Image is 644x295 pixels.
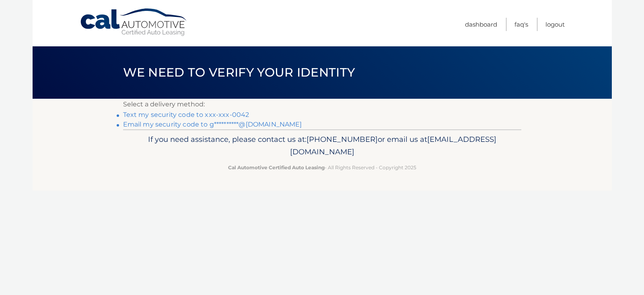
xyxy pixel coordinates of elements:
[514,18,528,31] a: FAQ's
[228,164,325,170] strong: Cal Automotive Certified Auto Leasing
[123,99,521,110] p: Select a delivery method:
[123,111,249,118] a: Text my security code to xxx-xxx-0042
[80,8,188,37] a: Cal Automotive
[545,18,565,31] a: Logout
[128,133,516,159] p: If you need assistance, please contact us at: or email us at
[123,120,302,128] a: Email my security code to g**********@[DOMAIN_NAME]
[307,135,378,144] span: [PHONE_NUMBER]
[128,163,516,172] p: - All Rights Reserved - Copyright 2025
[465,18,497,31] a: Dashboard
[123,65,355,80] span: We need to verify your identity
